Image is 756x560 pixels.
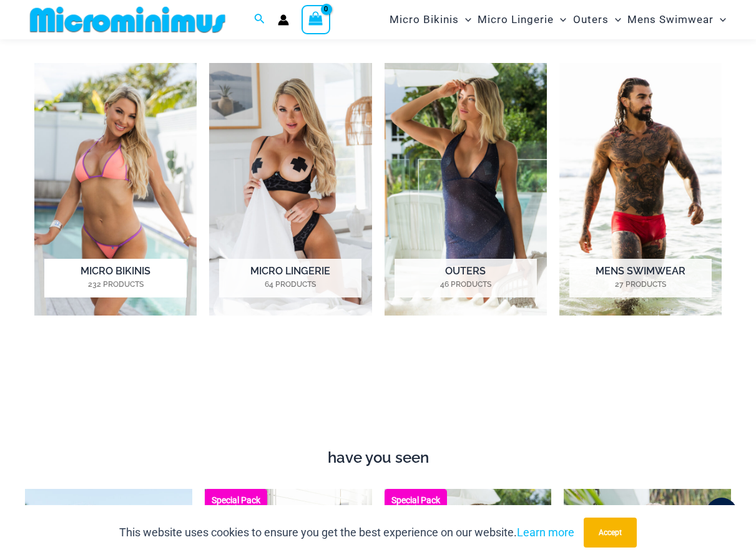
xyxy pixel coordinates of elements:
img: Mens Swimwear [559,63,722,316]
p: This website uses cookies to ensure you get the best experience on our website. [119,523,574,542]
button: Accept [584,518,637,548]
mark: 64 Products [219,279,361,290]
h4: have you seen [25,449,731,467]
span: Menu Toggle [554,4,566,36]
span: Micro Lingerie [478,4,554,36]
mark: 27 Products [569,279,712,290]
img: Micro Bikinis [34,63,197,316]
span: Menu Toggle [714,4,726,36]
mark: 46 Products [395,279,537,290]
a: Learn more [517,526,574,539]
a: Account icon link [278,14,289,26]
h2: Micro Lingerie [219,259,361,297]
b: Special Pack Price [205,496,267,513]
h2: Outers [395,259,537,297]
span: Menu Toggle [459,4,471,36]
a: Search icon link [254,12,265,27]
span: Mens Swimwear [627,4,714,36]
a: Visit product category Mens Swimwear [559,63,722,316]
nav: Site Navigation [385,2,731,37]
h2: Mens Swimwear [569,259,712,297]
a: Visit product category Micro Bikinis [34,63,197,316]
span: Menu Toggle [609,4,621,36]
img: MM SHOP LOGO FLAT [25,6,230,34]
a: Micro BikinisMenu ToggleMenu Toggle [386,4,474,36]
a: Micro LingerieMenu ToggleMenu Toggle [474,4,569,36]
a: Mens SwimwearMenu ToggleMenu Toggle [624,4,729,36]
a: View Shopping Cart, empty [302,5,330,34]
iframe: TrustedSite Certified [34,349,722,442]
a: Visit product category Outers [385,63,547,316]
img: Micro Lingerie [209,63,371,316]
a: OutersMenu ToggleMenu Toggle [570,4,624,36]
span: Outers [573,4,609,36]
mark: 232 Products [44,279,187,290]
img: Outers [385,63,547,316]
a: Visit product category Micro Lingerie [209,63,371,316]
h2: Micro Bikinis [44,259,187,297]
span: Micro Bikinis [390,4,459,36]
b: Special Pack Price [385,496,447,513]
